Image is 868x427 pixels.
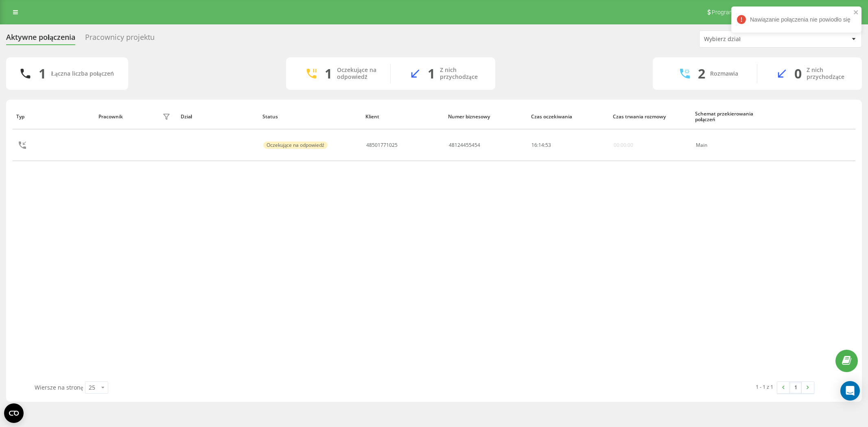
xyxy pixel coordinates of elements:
div: Czas oczekiwania [531,114,606,120]
div: Open Intercom Messenger [840,381,860,401]
div: Klient [365,114,440,120]
div: 2 [698,66,705,81]
div: Oczekujące na odpowiedź [263,142,328,149]
div: Łączna liczba połączeń [51,70,114,77]
div: Czas trwania rozmowy [613,114,687,120]
div: Numer biznesowy [448,114,523,120]
a: 1 [789,382,802,393]
button: Open CMP widget [4,403,24,423]
div: Aktywne połączenia [6,33,75,46]
div: 0 [794,66,802,81]
div: Wybierz dział [704,36,801,43]
div: Z nich przychodzące [440,67,483,81]
span: Program poleceń [712,9,755,15]
div: Dział [181,114,255,120]
div: Z nich przychodzące [807,67,850,81]
div: 1 - 1 z 1 [756,383,773,391]
div: Status [262,114,358,120]
div: Pracownik [98,114,123,120]
div: Schemat przekierowania połączeń [695,111,770,123]
span: 53 [545,142,551,148]
div: Nawiązanie połączenia nie powiodło się [731,7,861,33]
div: : : [531,142,551,148]
div: 48501771025 [366,142,398,148]
div: 1 [428,66,435,81]
div: 00:00:00 [614,142,633,148]
div: Rozmawia [710,70,738,77]
span: 16 [531,142,537,148]
div: 25 [89,383,95,392]
div: 1 [325,66,332,81]
div: Main [696,142,769,148]
span: 14 [538,142,544,148]
div: Pracownicy projektu [85,33,155,46]
span: Wiersze na stronę [35,383,83,391]
div: Typ [16,114,91,120]
div: Oczekujące na odpowiedź [337,67,378,81]
div: 1 [39,66,46,81]
div: 48124455454 [449,142,480,148]
button: close [853,9,859,17]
